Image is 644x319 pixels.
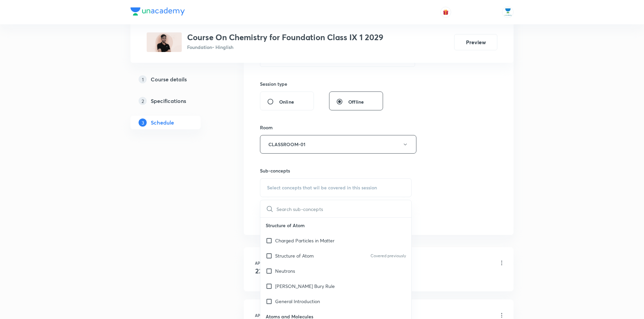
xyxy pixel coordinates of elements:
[260,124,273,131] h6: Room
[252,266,266,276] h4: 22
[147,32,182,52] img: DD37B01F-F1CE-4BC0-9319-C863C37A486D_plus.png
[267,185,377,190] span: Select concepts that wil be covered in this session
[275,283,335,290] p: [PERSON_NAME] Bury Rule
[151,75,187,83] h5: Course details
[454,34,497,50] button: Preview
[371,253,406,259] p: Covered previously
[130,73,222,86] a: 1Course details
[275,252,314,259] p: Structure of Atom
[275,237,334,244] p: Charged Particles in Matter
[440,7,451,18] button: avatar
[275,267,295,274] p: Neutrons
[139,118,147,127] p: 3
[348,98,364,105] span: Offline
[130,94,222,108] a: 2Specifications
[260,167,412,174] h6: Sub-concepts
[151,118,174,127] h5: Schedule
[276,200,411,217] input: Search sub-concepts
[151,97,186,105] h5: Specifications
[187,44,383,51] p: Foundation • Hinglish
[130,7,185,17] a: Company Logo
[252,312,266,318] h6: Apr
[130,7,185,16] img: Company Logo
[187,32,383,42] h3: Course On Chemistry for Foundation Class IX 1 2029
[260,218,411,233] p: Structure of Atom
[139,75,147,83] p: 1
[275,298,320,305] p: General Introduction
[279,98,294,105] span: Online
[252,260,266,266] h6: Apr
[260,135,416,154] button: CLASSROOM-01
[260,80,287,87] h6: Session type
[443,9,449,15] img: avatar
[502,6,514,18] img: UnacademyRaipur Unacademy Raipur
[139,97,147,105] p: 2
